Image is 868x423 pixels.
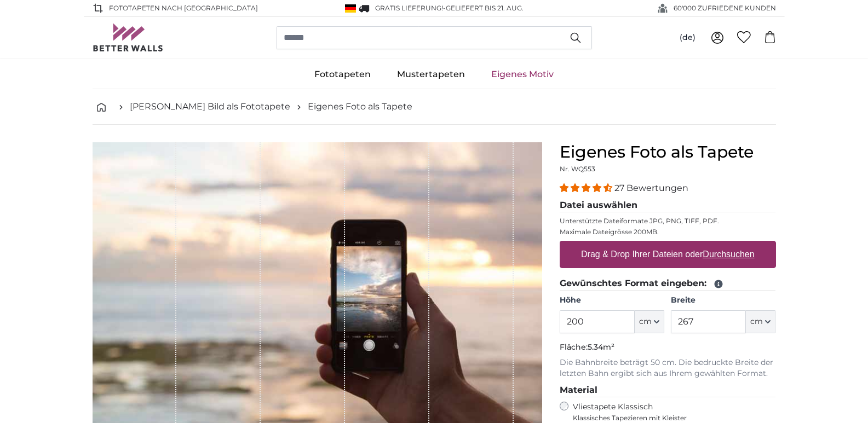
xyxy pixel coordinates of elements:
[674,3,776,13] span: 60'000 ZUFRIEDENE KUNDEN
[573,414,767,422] span: Klassisches Tapezieren mit Kleister
[560,217,776,225] p: Unterstützte Dateiformate JPG, PNG, TIFF, PDF.
[560,199,776,212] legend: Datei auswählen
[384,60,478,89] a: Mustertapeten
[560,277,776,291] legend: Gewünschtes Format eingeben:
[560,142,776,162] h1: Eigenes Foto als Tapete
[560,342,776,353] p: Fläche:
[750,316,763,327] span: cm
[573,402,767,422] label: Vliestapete Klassisch
[560,357,776,379] p: Die Bahnbreite beträgt 50 cm. Die bedruckte Breite der letzten Bahn ergibt sich aus Ihrem gewählt...
[308,100,412,113] a: Eigenes Foto als Tapete
[560,228,776,236] p: Maximale Dateigrösse 200MB.
[560,295,664,306] label: Höhe
[109,3,258,13] span: Fototapeten nach [GEOGRAPHIC_DATA]
[560,165,595,173] span: Nr. WQ553
[93,89,776,125] nav: breadcrumbs
[560,183,614,193] span: 4.41 stars
[635,310,664,333] button: cm
[443,4,524,12] span: -
[671,295,775,306] label: Breite
[671,28,704,48] button: (de)
[577,244,759,265] label: Drag & Drop Ihrer Dateien oder
[301,60,384,89] a: Fototapeten
[93,24,164,51] img: Betterwalls
[345,4,356,13] img: Deutschland
[446,4,524,12] span: Geliefert bis 21. Aug.
[614,183,688,193] span: 27 Bewertungen
[375,4,443,12] span: GRATIS Lieferung!
[560,384,776,397] legend: Material
[746,310,775,333] button: cm
[639,316,652,327] span: cm
[703,250,754,259] u: Durchsuchen
[588,342,614,352] span: 5.34m²
[130,100,290,113] a: [PERSON_NAME] Bild als Fototapete
[478,60,567,89] a: Eigenes Motiv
